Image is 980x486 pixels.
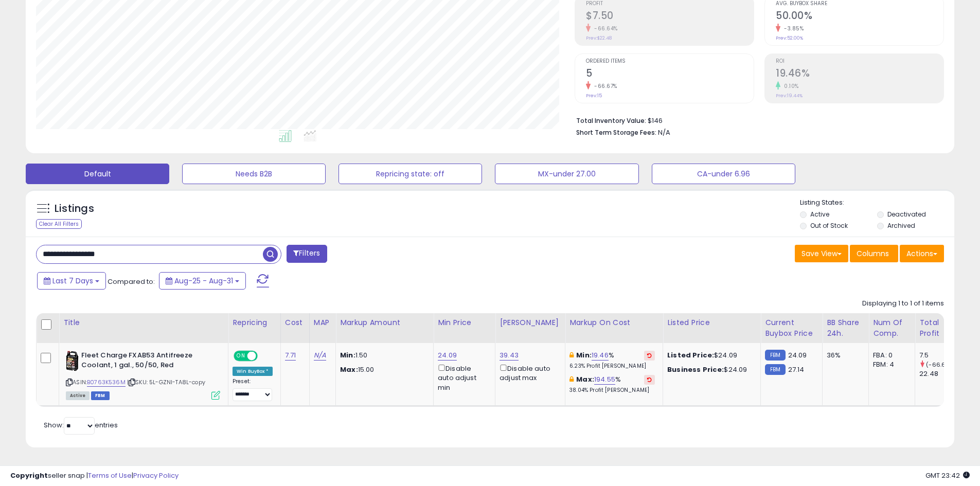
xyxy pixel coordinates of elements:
span: FBM [91,391,110,400]
a: 194.55 [594,374,615,385]
div: Markup Amount [340,317,429,328]
button: Columns [850,245,898,262]
span: | SKU: 5L-GZNI-TA8L-copy [127,378,205,386]
b: Total Inventory Value: [576,116,646,125]
a: B0763K536M [87,378,126,387]
div: ASIN: [66,351,220,399]
div: Displaying 1 to 1 of 1 items [862,299,944,309]
div: 36% [827,351,861,360]
div: Listed Price [667,317,756,328]
label: Out of Stock [810,221,848,230]
span: Profit [586,1,754,7]
a: Privacy Policy [133,471,179,480]
div: seller snap | | [10,471,179,481]
button: Last 7 Days [37,272,106,290]
label: Deactivated [887,210,926,219]
span: Show: entries [44,420,118,430]
a: 7.71 [285,350,296,361]
span: ROI [776,59,943,64]
p: Listing States: [800,198,954,208]
div: Total Profit [919,317,957,339]
p: 38.04% Profit [PERSON_NAME] [569,387,655,394]
h2: 50.00% [776,10,943,24]
div: MAP [314,317,331,328]
small: 0.10% [780,82,799,90]
p: 15.00 [340,365,425,374]
a: 19.46 [592,350,609,361]
div: 7.5 [919,351,961,360]
button: Filters [287,245,327,263]
span: Avg. Buybox Share [776,1,943,7]
div: Cost [285,317,305,328]
span: 24.09 [788,350,807,360]
div: % [569,375,655,394]
strong: Min: [340,350,355,360]
small: -3.85% [780,25,804,32]
a: Terms of Use [88,471,132,480]
button: MX-under 27.00 [495,164,638,184]
button: Save View [795,245,848,262]
div: Title [63,317,224,328]
div: Preset: [233,378,273,401]
small: -66.67% [591,82,617,90]
div: [PERSON_NAME] [500,317,561,328]
div: Win BuyBox * [233,367,273,376]
div: $24.09 [667,365,753,374]
small: Prev: 52.00% [776,35,803,41]
a: 39.43 [500,350,519,361]
h5: Listings [55,202,94,216]
button: Needs B2B [182,164,326,184]
span: Aug-25 - Aug-31 [174,276,233,286]
span: Columns [857,248,889,259]
label: Active [810,210,829,219]
div: $24.09 [667,351,753,360]
span: 2025-09-9 23:42 GMT [925,471,970,480]
li: $146 [576,114,936,126]
div: Min Price [438,317,491,328]
button: CA-under 6.96 [652,164,795,184]
small: Prev: 19.44% [776,93,803,99]
small: FBM [765,364,785,375]
span: N/A [658,128,670,137]
span: All listings currently available for purchase on Amazon [66,391,90,400]
button: Repricing state: off [338,164,482,184]
div: % [569,351,655,370]
button: Default [26,164,169,184]
small: Prev: 15 [586,93,602,99]
span: ON [235,352,247,361]
h2: 19.46% [776,67,943,81]
p: 1.50 [340,351,425,360]
b: Business Price: [667,365,724,374]
small: -66.64% [591,25,618,32]
h2: $7.50 [586,10,754,24]
div: Repricing [233,317,276,328]
b: Listed Price: [667,350,714,360]
small: FBM [765,350,785,361]
div: FBA: 0 [873,351,907,360]
p: 6.23% Profit [PERSON_NAME] [569,363,655,370]
button: Actions [900,245,944,262]
th: The percentage added to the cost of goods (COGS) that forms the calculator for Min & Max prices. [565,313,663,343]
div: Disable auto adjust min [438,363,487,392]
span: OFF [256,352,273,361]
div: Markup on Cost [569,317,658,328]
a: N/A [314,350,326,361]
span: 27.14 [788,365,805,374]
div: Num of Comp. [873,317,911,339]
b: Short Term Storage Fees: [576,128,656,137]
div: 22.48 [919,369,961,379]
b: Fleet Charge FXAB53 Antifreeze Coolant, 1 gal., 50/50, Red [81,351,206,372]
small: Prev: $22.48 [586,35,612,41]
span: Compared to: [108,277,155,286]
h2: 5 [586,67,754,81]
span: Last 7 Days [52,276,93,286]
div: Current Buybox Price [765,317,818,339]
div: BB Share 24h. [827,317,864,339]
label: Archived [887,221,915,230]
small: (-66.64%) [926,361,956,369]
img: 41W72-wueuL._SL40_.jpg [66,351,79,371]
div: Clear All Filters [36,219,82,229]
button: Aug-25 - Aug-31 [159,272,246,290]
b: Max: [576,374,594,384]
div: Disable auto adjust max [500,363,557,383]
